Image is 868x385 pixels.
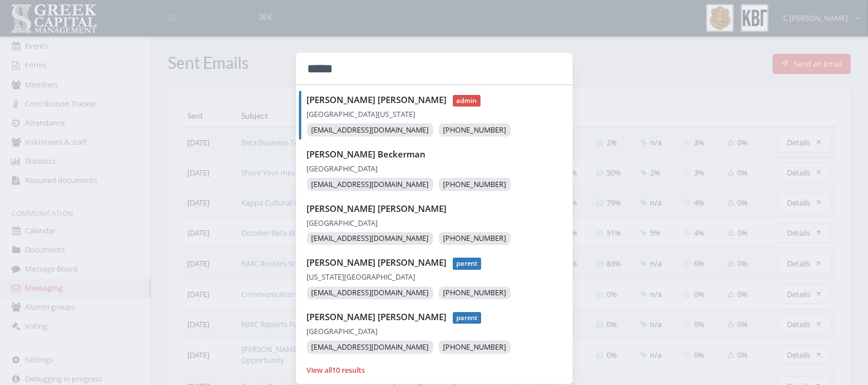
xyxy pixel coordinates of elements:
[307,123,433,137] li: [EMAIL_ADDRESS][DOMAIN_NAME]
[453,95,481,107] span: admin
[307,232,433,245] li: [EMAIL_ADDRESS][DOMAIN_NAME]
[307,365,365,375] a: View all10 results
[307,94,447,105] strong: [PERSON_NAME] [PERSON_NAME]
[333,365,365,375] span: 10 results
[307,340,433,354] li: [EMAIL_ADDRESS][DOMAIN_NAME]
[307,271,572,283] p: [US_STATE][GEOGRAPHIC_DATA]
[439,178,511,191] li: [PHONE_NUMBER]
[453,258,482,270] span: parent
[307,178,433,191] li: [EMAIL_ADDRESS][DOMAIN_NAME]
[453,312,482,324] span: parent
[307,203,447,214] strong: [PERSON_NAME] [PERSON_NAME]
[439,123,511,137] li: [PHONE_NUMBER]
[307,108,572,120] p: [GEOGRAPHIC_DATA][US_STATE]
[307,311,447,322] strong: [PERSON_NAME] [PERSON_NAME]
[307,163,572,175] p: [GEOGRAPHIC_DATA]
[307,256,447,268] strong: [PERSON_NAME] [PERSON_NAME]
[439,340,511,354] li: [PHONE_NUMBER]
[307,217,572,229] p: [GEOGRAPHIC_DATA]
[307,287,433,300] li: [EMAIL_ADDRESS][DOMAIN_NAME]
[439,287,511,300] li: [PHONE_NUMBER]
[307,325,572,338] p: [GEOGRAPHIC_DATA]
[439,232,511,245] li: [PHONE_NUMBER]
[307,148,426,160] strong: [PERSON_NAME] Beckerman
